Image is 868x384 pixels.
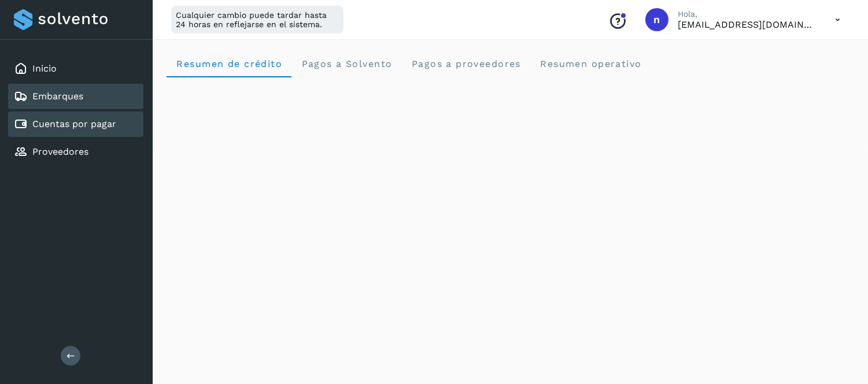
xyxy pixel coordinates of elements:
[678,19,817,30] p: niagara+prod@solvento.mx
[8,111,143,137] div: Cuentas por pagar
[171,6,343,33] div: Cualquier cambio puede tardar hasta 24 horas en reflejarse en el sistema.
[678,9,817,19] p: Hola,
[32,63,57,74] a: Inicio
[301,58,392,69] span: Pagos a Solvento
[8,84,143,109] div: Embarques
[32,118,116,129] a: Cuentas por pagar
[32,91,83,102] a: Embarques
[411,58,521,69] span: Pagos a proveedores
[8,56,143,81] div: Inicio
[32,146,88,157] a: Proveedores
[540,58,642,69] span: Resumen operativo
[8,139,143,165] div: Proveedores
[176,58,282,69] span: Resumen de crédito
